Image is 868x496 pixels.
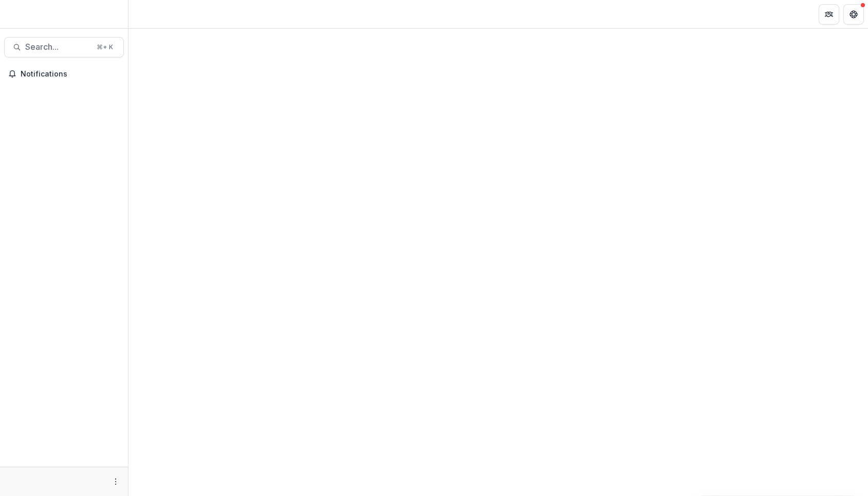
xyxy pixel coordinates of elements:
button: Notifications [4,66,124,82]
div: ⌘ + K [95,42,115,53]
button: Get Help [843,4,864,25]
button: Search... [4,37,124,58]
button: More [109,475,122,488]
nav: breadcrumb [133,7,176,22]
span: Search... [25,42,90,52]
button: Partners [819,4,839,25]
span: Notifications [21,70,120,79]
